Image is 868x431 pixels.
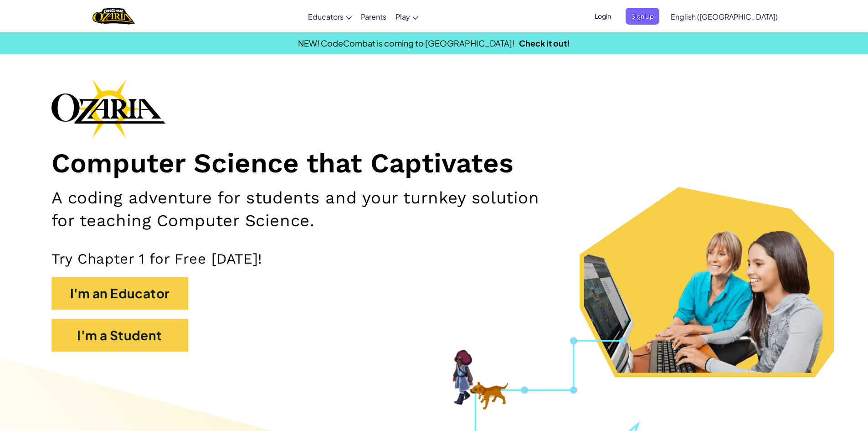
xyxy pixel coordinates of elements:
button: I'm a Student [51,319,188,352]
img: Home [92,7,135,26]
a: Ozaria by CodeCombat logo [92,7,135,26]
span: English ([GEOGRAPHIC_DATA]) [671,12,778,21]
p: Try Chapter 1 for Free [DATE]! [51,250,817,268]
span: NEW! CodeCombat is coming to [GEOGRAPHIC_DATA]! [298,38,514,48]
button: I'm an Educator [51,277,188,310]
a: Check it out! [519,38,570,48]
a: Educators [303,4,356,29]
a: Play [391,4,423,29]
button: Sign Up [626,8,659,25]
a: English ([GEOGRAPHIC_DATA]) [666,4,782,29]
h1: Computer Science that Captivates [51,147,817,180]
img: Ozaria branding logo [51,79,165,138]
button: Login [589,8,616,25]
span: Educators [308,12,344,21]
span: Play [395,12,410,21]
h2: A coding adventure for students and your turnkey solution for teaching Computer Science. [51,187,565,232]
a: Parents [356,4,391,29]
